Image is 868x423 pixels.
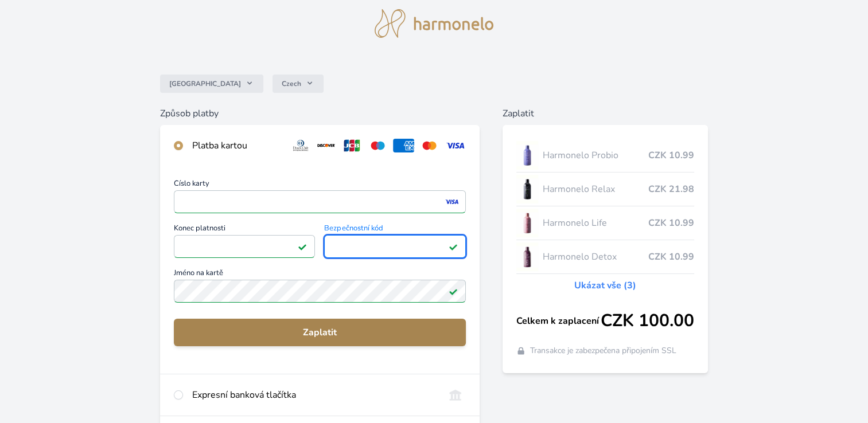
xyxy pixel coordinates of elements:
h6: Způsob platby [160,107,480,120]
span: Czech [282,79,301,88]
img: discover.svg [316,139,337,152]
h6: Zaplatit [503,107,708,120]
span: Celkem k zaplacení [516,314,601,328]
span: Číslo karty [174,180,466,190]
img: visa [444,197,460,207]
iframe: Iframe pro číslo karty [179,194,461,210]
img: CLEAN_PROBIO_se_stinem_x-lo.jpg [516,141,538,170]
img: onlineBanking_CZ.svg [445,388,466,402]
div: Platba kartou [192,139,281,152]
button: Czech [273,75,324,93]
span: CZK 10.99 [648,148,694,162]
img: mc.svg [419,139,440,152]
img: visa.svg [445,139,466,152]
img: DETOX_se_stinem_x-lo.jpg [516,242,538,271]
span: Harmonelo Relax [543,182,648,196]
span: CZK 21.98 [648,182,694,196]
span: Harmonelo Life [543,216,648,230]
img: maestro.svg [367,139,388,152]
iframe: Iframe pro datum vypršení platnosti [179,238,310,254]
a: Ukázat vše (3) [574,279,636,292]
button: Zaplatit [174,319,466,346]
img: diners.svg [290,139,312,152]
span: CZK 10.99 [648,216,694,230]
iframe: Iframe pro bezpečnostní kód [329,238,461,254]
button: [GEOGRAPHIC_DATA] [160,75,263,93]
img: jcb.svg [341,139,363,152]
img: CLEAN_RELAX_se_stinem_x-lo.jpg [516,175,538,203]
span: Harmonelo Probio [543,148,648,162]
span: Bezpečnostní kód [324,225,466,235]
span: CZK 100.00 [601,311,694,331]
img: amex.svg [393,139,414,152]
span: Konec platnosti [174,225,316,235]
span: Jméno na kartě [174,269,466,280]
img: CLEAN_LIFE_se_stinem_x-lo.jpg [516,209,538,237]
img: Platné pole [298,242,307,251]
span: CZK 10.99 [648,250,694,264]
span: Zaplatit [183,326,457,339]
img: Platné pole [449,242,458,251]
input: Jméno na kartěPlatné pole [174,280,466,303]
span: Harmonelo Detox [543,250,648,264]
span: Transakce je zabezpečena připojením SSL [530,345,676,357]
span: [GEOGRAPHIC_DATA] [169,79,241,88]
img: Platné pole [449,287,458,296]
img: logo.svg [375,9,494,38]
div: Expresní banková tlačítka [192,388,435,402]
